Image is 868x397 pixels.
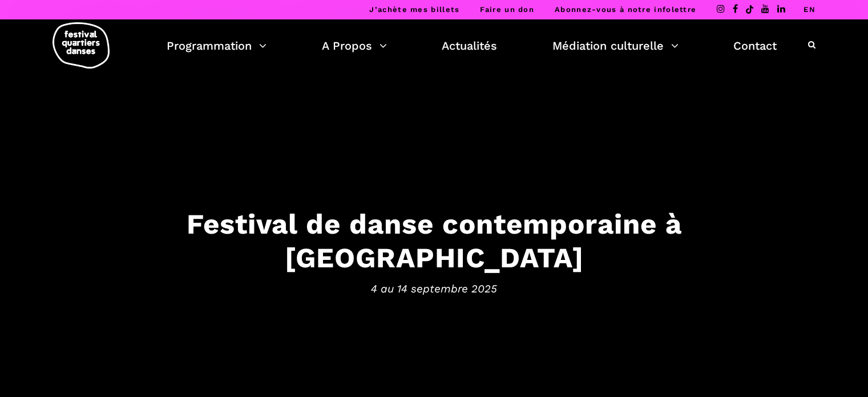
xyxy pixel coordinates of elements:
a: EN [804,5,815,14]
a: Faire un don [480,5,534,14]
h3: Festival de danse contemporaine à [GEOGRAPHIC_DATA] [80,207,788,275]
a: Abonnez-vous à notre infolettre [555,5,696,14]
a: J’achète mes billets [369,5,459,14]
a: Actualités [442,36,497,55]
img: logo-fqd-med [53,22,110,69]
a: Programmation [167,36,267,55]
a: Médiation culturelle [552,36,679,55]
a: Contact [733,36,777,55]
span: 4 au 14 septembre 2025 [80,280,788,297]
a: A Propos [322,36,387,55]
